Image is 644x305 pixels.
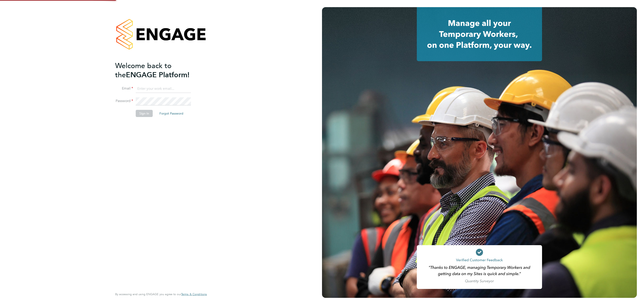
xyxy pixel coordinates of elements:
span: By accessing and using ENGAGE you agree to our [115,292,207,296]
input: Enter your work email... [136,85,191,93]
h2: ENGAGE Platform! [115,61,202,79]
span: Welcome back to the [115,61,172,79]
label: Email [115,86,133,91]
label: Password [115,99,133,103]
button: Sign In [136,110,153,117]
button: Forgot Password [156,110,187,117]
a: Terms & Conditions [181,292,207,296]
